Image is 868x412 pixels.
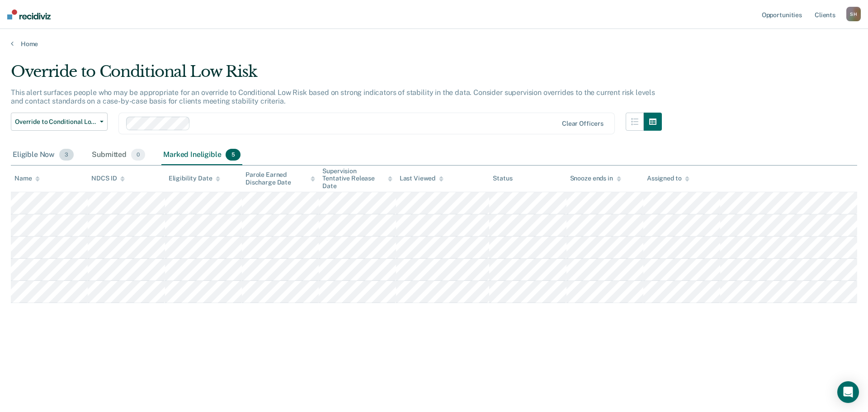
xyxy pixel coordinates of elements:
div: Override to Conditional Low Risk [11,62,662,88]
div: Assigned to [647,175,689,182]
div: Open Intercom Messenger [837,381,859,403]
span: Override to Conditional Low Risk [15,118,96,126]
div: NDCS ID [91,175,125,182]
div: Snooze ends in [570,175,621,182]
span: 5 [226,149,240,161]
div: Submitted0 [90,145,147,165]
div: Marked Ineligible5 [161,145,242,165]
div: Parole Earned Discharge Date [245,171,315,186]
div: Eligibility Date [169,175,221,182]
span: 0 [131,149,145,161]
div: Eligible Now3 [11,145,75,165]
div: Supervision Tentative Release Date [322,167,392,190]
span: 3 [59,149,74,161]
a: Home [11,40,857,48]
div: Clear officers [562,120,604,128]
p: This alert surfaces people who may be appropriate for an override to Conditional Low Risk based o... [11,88,655,105]
div: Name [14,175,40,182]
button: SH [846,7,861,21]
div: Status [493,175,512,182]
div: S H [846,7,861,21]
div: Last Viewed [400,175,443,182]
img: Recidiviz [7,9,51,19]
button: Override to Conditional Low Risk [11,113,108,131]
